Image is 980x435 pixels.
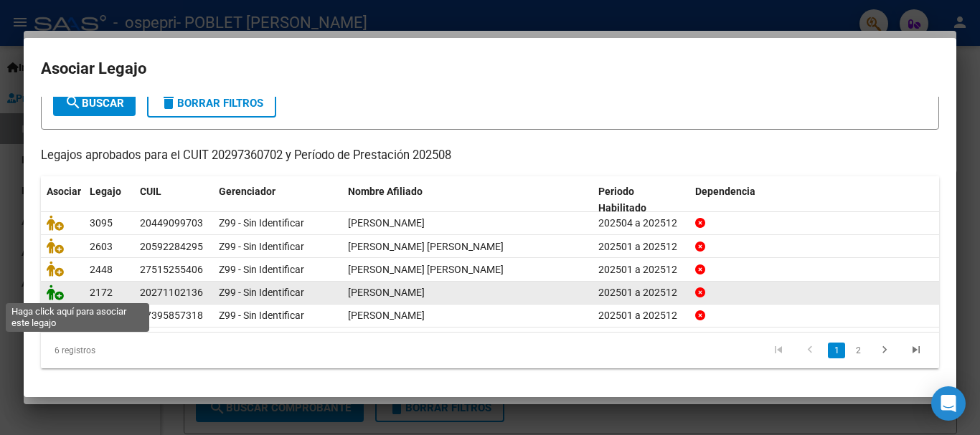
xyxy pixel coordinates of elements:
datatable-header-cell: CUIL [134,176,213,224]
datatable-header-cell: Gerenciador [213,176,342,224]
datatable-header-cell: Periodo Habilitado [593,176,689,224]
span: 3095 [90,217,113,229]
span: Buscar [65,97,124,110]
span: 2448 [90,264,113,275]
p: Legajos aprobados para el CUIT 20297360702 y Período de Prestación 202508 [41,147,939,165]
a: go to next page [871,343,898,358]
a: go to previous page [796,343,824,358]
span: Dependencia [695,186,755,197]
mat-icon: search [65,94,82,111]
div: 20271102136 [140,285,203,301]
div: 202501 a 202512 [598,285,684,301]
datatable-header-cell: Nombre Afiliado [342,176,593,224]
div: 20592284295 [140,239,203,255]
span: Z99 - Sin Identificar [219,310,304,321]
div: 6 registros [41,333,218,368]
datatable-header-cell: Dependencia [689,176,940,224]
div: 27395857318 [140,307,203,324]
span: Z99 - Sin Identificar [219,217,304,229]
div: 202501 a 202512 [598,262,684,278]
div: 202501 a 202512 [598,307,684,324]
a: go to last page [903,343,930,358]
span: Nombre Afiliado [348,186,423,197]
a: 2 [849,343,867,358]
button: Borrar Filtros [147,89,276,118]
span: Borrar Filtros [160,97,263,110]
li: page 2 [847,338,869,363]
span: Z99 - Sin Identificar [219,287,304,298]
span: 2172 [90,287,113,298]
span: Asociar [47,186,81,197]
span: Legajo [90,186,121,197]
span: Periodo Habilitado [598,186,646,214]
span: MUÑOZ GERONIMO [348,217,425,229]
div: Open Intercom Messenger [931,386,966,421]
div: 202504 a 202512 [598,215,684,231]
span: Z99 - Sin Identificar [219,264,304,275]
mat-icon: delete [160,94,177,111]
span: CUIL [140,186,161,197]
a: go to first page [765,343,792,358]
span: MONSALVE HAIAN BENJAMIN [348,264,504,275]
datatable-header-cell: Asociar [41,176,84,224]
span: ANTILEO IZAZA BRUNO BENYAMIN [348,241,504,252]
span: SANDOVAL SOLEDAD ALEJANDRA [348,310,425,321]
datatable-header-cell: Legajo [84,176,134,224]
span: Z99 - Sin Identificar [219,241,304,252]
span: 2228 [90,310,113,321]
span: Gerenciador [219,186,275,197]
div: 20449099703 [140,215,203,231]
li: page 1 [826,338,847,363]
span: 2603 [90,241,113,252]
button: Buscar [53,90,136,116]
div: 27515255406 [140,262,203,278]
span: MARTINEZ SERGIO FERNANDO [348,287,425,298]
a: 1 [828,343,845,358]
div: 202501 a 202512 [598,239,684,255]
h2: Asociar Legajo [41,55,939,82]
